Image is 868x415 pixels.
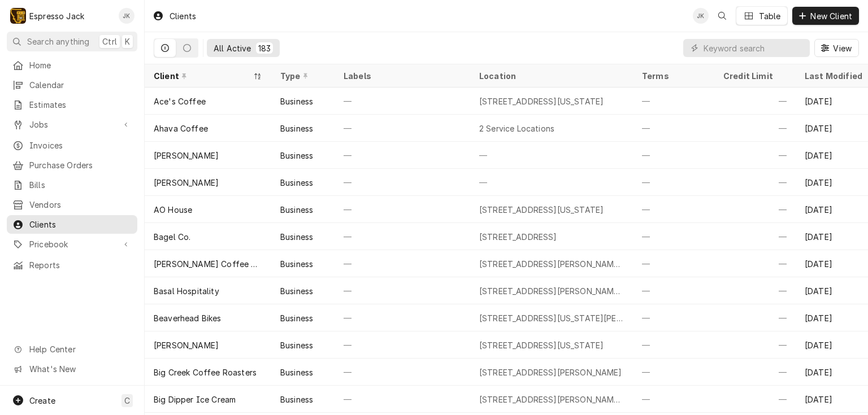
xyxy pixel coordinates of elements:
div: — [335,250,470,277]
div: — [633,169,714,196]
div: Big Creek Coffee Roasters [154,366,257,378]
div: — [335,223,470,250]
a: Clients [7,215,137,234]
div: Business [280,366,313,378]
div: Business [280,258,313,270]
div: — [714,115,796,142]
div: — [714,359,796,386]
div: [STREET_ADDRESS][PERSON_NAME][US_STATE] [479,285,624,297]
div: Table [759,10,781,22]
div: — [633,196,714,223]
div: [STREET_ADDRESS] [479,231,557,243]
span: New Client [808,10,854,22]
div: E [10,8,26,24]
span: C [124,395,130,407]
a: Go to Pricebook [7,235,137,254]
div: Type [280,70,323,82]
div: — [335,88,470,115]
div: [STREET_ADDRESS][US_STATE] [479,204,604,216]
div: — [633,386,714,413]
span: Estimates [29,99,132,111]
div: — [633,359,714,386]
div: Ace's Coffee [154,95,206,107]
div: JK [693,8,709,24]
div: Jack Kehoe's Avatar [693,8,709,24]
div: — [714,386,796,413]
div: 183 [258,42,271,54]
button: Search anythingCtrlK [7,32,137,51]
div: — [470,169,633,196]
div: Espresso Jack's Avatar [10,8,26,24]
div: [STREET_ADDRESS][US_STATE] [479,339,604,351]
div: [PERSON_NAME] Coffee House [154,258,262,270]
div: — [633,223,714,250]
div: Business [280,312,313,324]
a: Estimates [7,95,137,114]
span: Home [29,59,132,71]
div: — [335,169,470,196]
div: Client [154,70,251,82]
div: — [335,142,470,169]
div: — [335,277,470,304]
div: Basal Hospitality [154,285,219,297]
div: — [714,142,796,169]
span: Reports [29,259,132,271]
div: — [335,196,470,223]
div: Business [280,123,313,134]
input: Keyword search [704,39,804,57]
div: Beaverhead Bikes [154,312,222,324]
div: Bagel Co. [154,231,190,243]
div: — [714,331,796,359]
div: JK [119,8,134,24]
div: — [714,169,796,196]
div: — [470,142,633,169]
div: Ahava Coffee [154,123,208,134]
div: Business [280,150,313,161]
div: Location [479,70,624,82]
div: — [633,88,714,115]
span: Search anything [27,36,89,47]
div: 2 Service Locations [479,123,554,134]
span: View [831,42,854,54]
div: — [335,331,470,359]
div: [STREET_ADDRESS][US_STATE] [479,95,604,107]
div: Jack Kehoe's Avatar [119,8,134,24]
button: New Client [792,7,859,25]
div: [PERSON_NAME] [154,339,219,351]
span: Purchase Orders [29,159,132,171]
div: [STREET_ADDRESS][PERSON_NAME] [479,366,622,378]
span: Calendar [29,79,132,91]
a: Invoices [7,136,137,155]
div: — [633,331,714,359]
div: — [714,250,796,277]
a: Purchase Orders [7,156,137,174]
button: Open search [713,7,731,25]
div: Credit Limit [723,70,784,82]
a: Go to Help Center [7,340,137,359]
div: — [335,115,470,142]
a: Go to Jobs [7,115,137,134]
div: All Active [214,42,251,54]
div: — [714,223,796,250]
span: Ctrl [102,36,117,47]
span: What's New [29,363,131,375]
a: Home [7,56,137,75]
div: — [335,359,470,386]
div: — [335,304,470,331]
div: Business [280,204,313,216]
span: Vendors [29,199,132,211]
div: [STREET_ADDRESS][US_STATE][PERSON_NAME] [479,312,624,324]
a: Vendors [7,195,137,214]
div: Last Modified [805,70,866,82]
div: — [633,277,714,304]
div: [STREET_ADDRESS][PERSON_NAME][PERSON_NAME][US_STATE] [479,258,624,270]
div: [PERSON_NAME] [154,177,219,189]
div: — [633,142,714,169]
span: Jobs [29,119,115,130]
div: — [633,115,714,142]
div: Espresso Jack [29,10,84,22]
div: — [633,250,714,277]
div: AO House [154,204,192,216]
div: Business [280,394,313,405]
div: — [714,196,796,223]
